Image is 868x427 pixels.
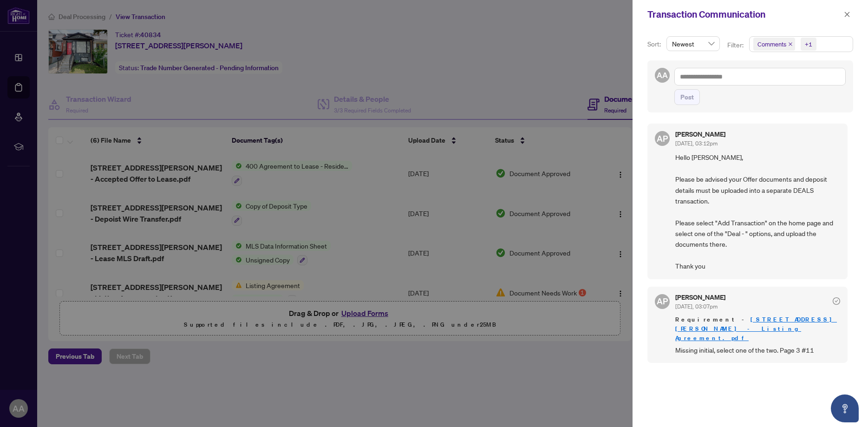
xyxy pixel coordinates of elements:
span: close [844,11,850,18]
p: Sort: [647,39,663,49]
span: Comments [753,38,795,51]
h5: [PERSON_NAME] [675,131,725,138]
span: check-circle [833,297,840,305]
span: Hello [PERSON_NAME], Please be advised your Offer documents and deposit details must be uploaded ... [675,152,840,271]
button: Open asap [831,394,859,422]
div: Transaction Communication [647,7,841,21]
button: Post [674,89,700,105]
span: [DATE], 03:12pm [675,140,718,147]
span: close [788,42,793,46]
a: [STREET_ADDRESS][PERSON_NAME] - Listing Agreement.pdf [675,315,837,342]
span: Comments [757,39,786,49]
h5: [PERSON_NAME] [675,294,725,301]
span: Missing initial, select one of the two. Page 3 #11 [675,345,840,355]
div: +1 [805,39,812,49]
span: AP [657,132,668,145]
span: AA [657,69,668,81]
span: AP [657,295,668,308]
p: Filter: [727,40,745,50]
span: [DATE], 03:07pm [675,303,718,310]
span: Requirement - [675,315,840,343]
span: Newest [672,37,714,51]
